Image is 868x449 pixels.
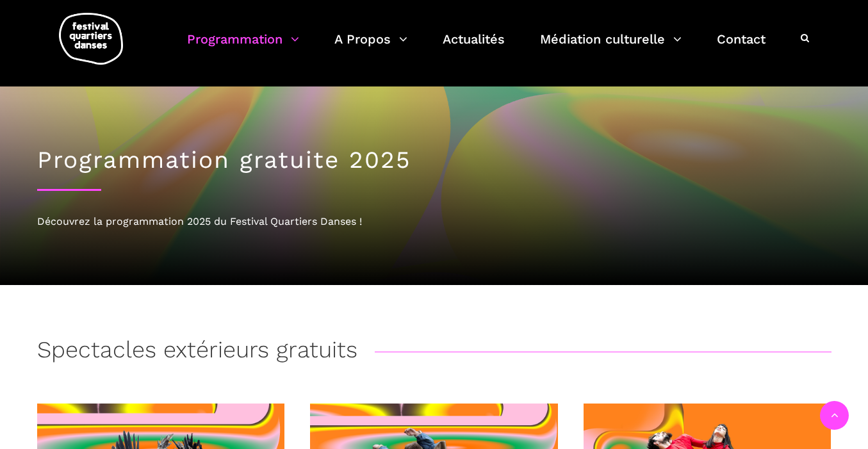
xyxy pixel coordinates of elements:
[443,28,505,66] a: Actualités
[717,28,766,66] a: Contact
[37,146,831,174] h1: Programmation gratuite 2025
[59,13,123,65] img: logo-fqd-med
[540,28,682,66] a: Médiation culturelle
[187,28,299,66] a: Programmation
[37,336,357,368] h3: Spectacles extérieurs gratuits
[37,213,831,230] div: Découvrez la programmation 2025 du Festival Quartiers Danses !
[334,28,407,66] a: A Propos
